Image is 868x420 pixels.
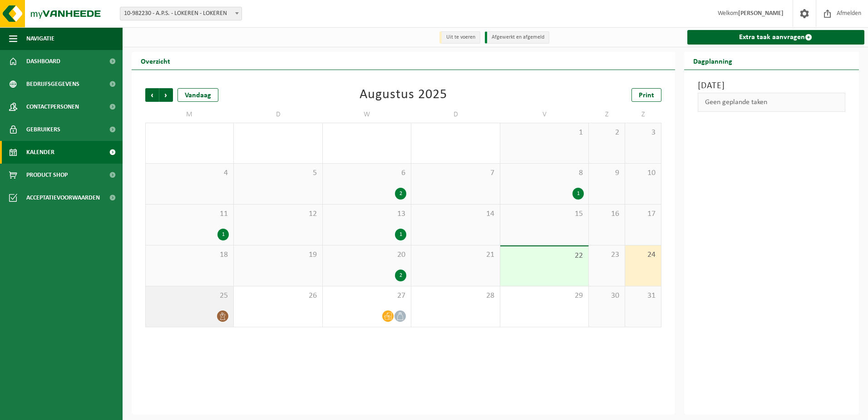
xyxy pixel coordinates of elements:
[150,250,229,260] span: 18
[630,209,656,219] span: 17
[630,168,656,178] span: 10
[416,291,495,301] span: 28
[395,270,406,281] div: 2
[238,291,317,301] span: 26
[159,88,173,102] span: Volgende
[589,106,625,123] td: Z
[684,52,741,70] h2: Dagplanning
[150,168,229,178] span: 4
[238,168,317,178] span: 5
[630,250,656,260] span: 24
[505,251,584,261] span: 22
[505,168,584,178] span: 8
[26,186,100,209] span: Acceptatievoorwaarden
[485,31,549,44] li: Afgewerkt en afgemeld
[593,168,620,178] span: 9
[132,52,179,70] h2: Overzicht
[120,7,242,20] span: 10-982230 - A.P.S. - LOKEREN - LOKEREN
[178,88,218,102] div: Vandaag
[145,106,234,123] td: M
[150,209,229,219] span: 11
[26,50,60,73] span: Dashboard
[26,95,79,118] span: Contactpersonen
[323,106,411,123] td: W
[360,88,447,102] div: Augustus 2025
[593,250,620,260] span: 23
[26,118,60,141] span: Gebruikers
[500,106,589,123] td: V
[593,291,620,301] span: 30
[439,31,480,44] li: Uit te voeren
[738,10,784,17] strong: [PERSON_NAME]
[698,93,846,112] div: Geen geplande taken
[630,291,656,301] span: 31
[630,128,656,138] span: 3
[505,291,584,301] span: 29
[26,27,54,50] span: Navigatie
[625,106,661,123] td: Z
[327,250,406,260] span: 20
[238,250,317,260] span: 19
[395,229,406,240] div: 1
[327,291,406,301] span: 27
[238,209,317,219] span: 12
[687,30,865,45] a: Extra taak aanvragen
[150,291,229,301] span: 25
[145,88,159,102] span: Vorige
[416,250,495,260] span: 21
[327,168,406,178] span: 6
[26,73,79,95] span: Bedrijfsgegevens
[572,188,584,200] div: 1
[217,229,229,240] div: 1
[505,209,584,219] span: 15
[639,92,654,99] span: Print
[416,168,495,178] span: 7
[593,128,620,138] span: 2
[411,106,500,123] td: D
[327,209,406,219] span: 13
[26,141,54,164] span: Kalender
[631,88,661,102] a: Print
[416,209,495,219] span: 14
[395,188,406,200] div: 2
[698,79,846,93] h3: [DATE]
[505,128,584,138] span: 1
[593,209,620,219] span: 16
[120,7,242,20] span: 10-982230 - A.P.S. - LOKEREN - LOKEREN
[234,106,322,123] td: D
[26,164,68,186] span: Product Shop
